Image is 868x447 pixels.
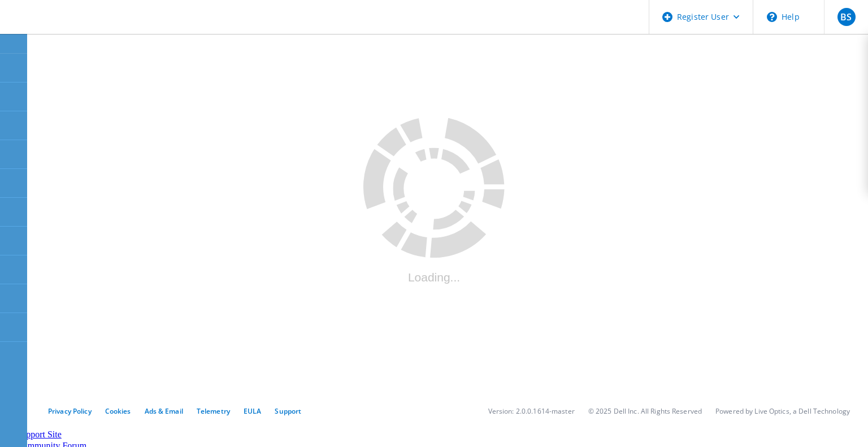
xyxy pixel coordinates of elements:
[244,406,261,416] a: EULA
[363,271,505,284] div: Loading...
[48,406,92,416] a: Privacy Policy
[275,406,301,416] a: Support
[715,406,850,416] li: Powered by Live Optics, a Dell Technology
[105,406,131,416] a: Cookies
[840,12,852,21] span: BS
[767,12,777,22] svg: \n
[16,429,62,439] a: Support Site
[488,406,575,416] li: Version: 2.0.0.1614-master
[197,406,230,416] a: Telemetry
[145,406,183,416] a: Ads & Email
[11,22,133,32] a: Live Optics Dashboard
[588,406,702,416] li: © 2025 Dell Inc. All Rights Reserved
